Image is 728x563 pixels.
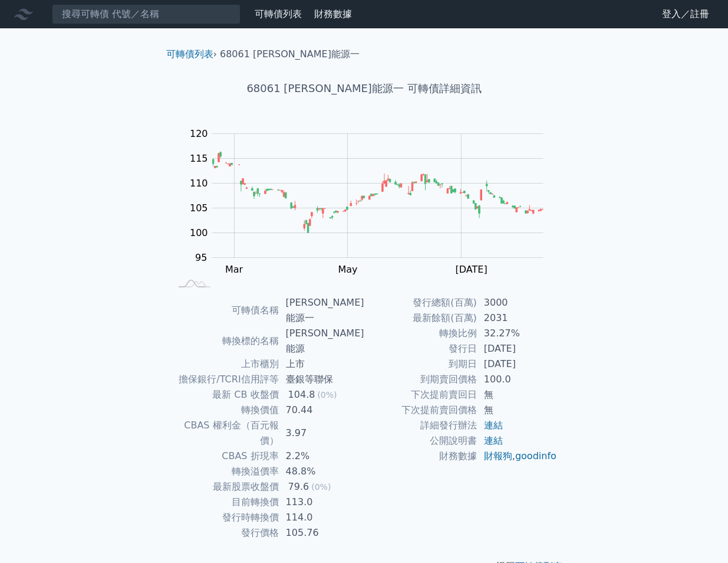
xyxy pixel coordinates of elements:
tspan: 115 [190,153,208,164]
td: 100.0 [477,372,558,387]
td: 3000 [477,295,558,310]
td: , [477,449,558,464]
tspan: May [338,264,357,275]
td: 無 [477,387,558,402]
td: 臺銀等聯保 [279,372,364,387]
td: CBAS 權利金（百元報價） [171,418,279,449]
td: 發行價格 [171,525,279,541]
g: Chart [184,128,561,275]
td: [DATE] [477,341,558,356]
td: [DATE] [477,356,558,372]
td: [PERSON_NAME]能源一 [279,295,364,326]
td: CBAS 折現率 [171,449,279,464]
a: 財報狗 [484,450,512,461]
td: 轉換溢價率 [171,464,279,479]
h1: 68061 [PERSON_NAME]能源一 可轉債詳細資訊 [157,80,572,97]
td: 到期賣回價格 [364,372,477,387]
td: 32.27% [477,326,558,341]
tspan: [DATE] [456,264,487,275]
td: 上市櫃別 [171,356,279,372]
tspan: Mar [225,264,243,275]
td: 轉換標的名稱 [171,326,279,356]
td: 擔保銀行/TCRI信用評等 [171,372,279,387]
td: 3.97 [279,418,364,449]
a: 登入／註冊 [653,5,719,24]
td: 轉換比例 [364,326,477,341]
td: 下次提前賣回價格 [364,402,477,418]
tspan: 100 [190,227,208,238]
td: 114.0 [279,510,364,525]
td: 到期日 [364,356,477,372]
td: 上市 [279,356,364,372]
td: 可轉債名稱 [171,295,279,326]
span: (0%) [311,482,331,492]
span: (0%) [317,390,337,400]
td: 70.44 [279,402,364,418]
li: 68061 [PERSON_NAME]能源一 [220,47,360,61]
tspan: 105 [190,202,208,214]
a: 連結 [484,420,503,431]
tspan: 110 [190,178,208,189]
tspan: 95 [195,252,207,263]
td: 48.8% [279,464,364,479]
td: 財務數據 [364,449,477,464]
a: goodinfo [515,450,556,461]
td: 發行日 [364,341,477,356]
div: 79.6 [286,479,312,495]
div: 104.8 [286,387,318,402]
td: 轉換價值 [171,402,279,418]
td: 發行時轉換價 [171,510,279,525]
tspan: 120 [190,128,208,139]
td: [PERSON_NAME]能源 [279,326,364,356]
a: 可轉債列表 [166,48,213,60]
a: 財務數據 [314,8,352,19]
td: 詳細發行辦法 [364,418,477,433]
td: 105.76 [279,525,364,541]
li: › [166,47,217,61]
td: 發行總額(百萬) [364,295,477,310]
td: 目前轉換價 [171,495,279,510]
input: 搜尋可轉債 代號／名稱 [52,4,241,24]
td: 113.0 [279,495,364,510]
td: 下次提前賣回日 [364,387,477,402]
td: 最新股票收盤價 [171,479,279,495]
td: 最新 CB 收盤價 [171,387,279,402]
a: 連結 [484,435,503,446]
td: 無 [477,402,558,418]
td: 2031 [477,310,558,326]
td: 最新餘額(百萬) [364,310,477,326]
a: 可轉債列表 [255,8,302,19]
td: 2.2% [279,449,364,464]
td: 公開說明書 [364,433,477,449]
